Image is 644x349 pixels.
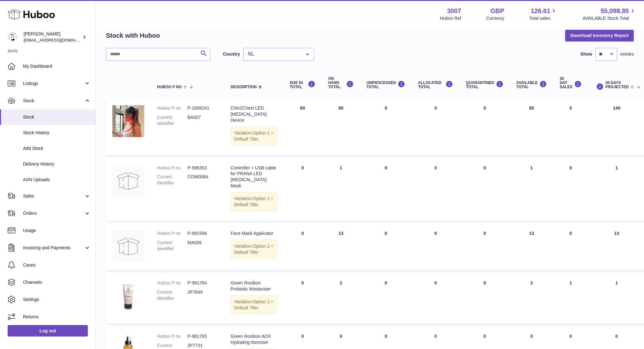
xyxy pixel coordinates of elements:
[284,224,322,270] td: 0
[112,105,144,137] img: product image
[23,161,91,167] span: Delivery History
[510,159,553,221] td: 1
[328,77,354,89] div: ON HAND Total
[529,15,557,21] span: Total sales
[246,51,301,57] span: NL
[290,81,315,89] div: DUE IN TOTAL
[553,99,588,155] td: 5
[23,297,91,303] span: Settings
[483,280,486,285] span: 0
[234,244,273,255] span: Option 1 = Default Title;
[157,165,187,171] dt: Huboo P no
[412,224,459,270] td: 0
[565,30,634,41] button: Download Inventory Report
[620,51,634,57] span: entries
[23,262,91,268] span: Cases
[23,114,91,120] span: Stock
[157,105,187,111] dt: Huboo P no
[605,81,629,89] span: 30 DAYS PROJECTED
[187,333,218,339] dd: P-981783
[601,7,629,15] span: 55,098.85
[23,63,91,69] span: My Dashboard
[23,210,84,216] span: Orders
[483,165,486,170] span: 0
[412,159,459,221] td: 0
[112,280,144,312] img: product image
[187,280,218,286] dd: P-981784
[322,274,360,324] td: 2
[360,274,412,324] td: 0
[322,224,360,270] td: 13
[231,230,277,237] div: Face Mask Applicator
[418,81,453,89] div: ALLOCATED Total
[24,37,94,43] span: [EMAIL_ADDRESS][DOMAIN_NAME]
[8,32,17,42] img: bevmay@maysama.com
[486,15,504,21] div: Currency
[157,174,187,186] dt: Current identifier
[322,159,360,221] td: 1
[231,85,257,89] span: Description
[157,280,187,286] dt: Huboo P no
[360,99,412,155] td: 0
[23,314,91,320] span: Returns
[112,230,144,262] img: product image
[23,145,91,151] span: Add Stock
[231,165,277,189] div: Controller + USB cable for PRANA LED [MEDICAL_DATA] Mask
[510,99,553,155] td: 85
[23,228,91,234] span: Usage
[483,105,486,111] span: 0
[360,224,412,270] td: 0
[412,99,459,155] td: 0
[231,105,277,123] div: Chin2Chest LED [MEDICAL_DATA] Device
[483,334,486,339] span: 0
[447,7,461,15] strong: 3007
[231,127,277,146] div: Variation:
[157,333,187,339] dt: Huboo P no
[8,325,88,337] a: Log out
[187,174,218,186] dd: COM008A
[231,333,277,345] div: Green Rooibos AOX Hydrating Atomiser
[516,81,547,89] div: AVAILABLE Total
[187,230,218,237] dd: P-991596
[231,192,277,211] div: Variation:
[553,159,588,221] td: 0
[582,15,636,21] span: AVAILABLE Stock Total
[490,7,504,15] strong: GBP
[231,280,277,292] div: Green Rooibos Probiotic Moisturiser
[553,224,588,270] td: 0
[360,159,412,221] td: 0
[23,193,84,199] span: Sales
[23,81,84,87] span: Listings
[580,51,592,57] label: Show
[322,99,360,155] td: 85
[483,231,486,236] span: 0
[23,98,84,104] span: Stock
[24,31,81,43] div: [PERSON_NAME]
[187,105,218,111] dd: P-1008241
[23,279,91,285] span: Channels
[234,130,273,142] span: Option 1 = Default Title;
[466,81,504,89] div: QUARANTINED Total
[157,85,182,89] span: Huboo P no
[412,274,459,324] td: 0
[440,15,461,21] div: Huboo Ref
[223,51,240,57] label: Country
[531,7,550,15] span: 126.61
[284,159,322,221] td: 0
[187,240,218,252] dd: MA009
[553,274,588,324] td: 1
[284,274,322,324] td: 0
[157,240,187,252] dt: Current identifier
[234,299,273,310] span: Option 1 = Default Title;
[157,289,187,301] dt: Current identifier
[187,289,218,301] dd: JP7849
[112,165,144,197] img: product image
[187,114,218,127] dd: BA007
[157,230,187,237] dt: Huboo P no
[234,196,273,207] span: Option 1 = Default Title;
[582,7,636,21] a: 55,098.85 AVAILABLE Stock Total
[231,295,277,314] div: Variation:
[529,7,557,21] a: 126.61 Total sales
[560,77,582,89] div: 30 DAY SALES
[23,177,91,183] span: ASN Uploads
